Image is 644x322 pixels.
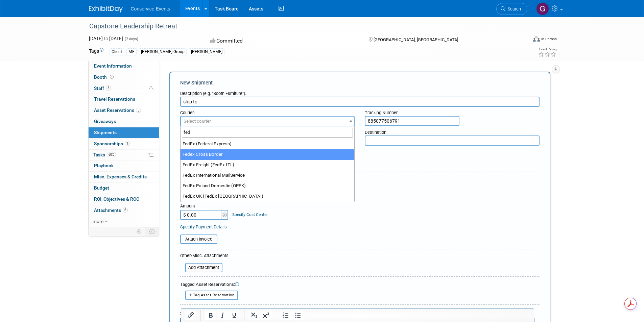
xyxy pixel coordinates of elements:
li: Fedex Cross Border [181,149,355,160]
td: Tags [89,48,103,55]
span: Booth [94,74,115,80]
a: Specify Cost Center [232,212,268,217]
span: [GEOGRAPHIC_DATA], [GEOGRAPHIC_DATA] [374,37,458,42]
span: Budget [94,185,109,191]
div: Destination: [365,126,540,135]
span: (2 days) [124,37,138,41]
span: Attachments [94,207,128,213]
div: MF [126,48,137,55]
a: Attachments6 [89,205,159,216]
span: Event Information [94,63,132,69]
div: Courier: [180,107,355,116]
div: Committed [208,35,358,47]
span: 1 [125,141,130,146]
li: FedEx Freight (FedEx LTL) [181,160,355,170]
a: Booth [89,72,159,83]
li: FedEx International MailService [181,170,355,181]
span: ROI, Objectives & ROO [94,196,139,202]
a: Giveaways [89,116,159,127]
span: Select courier [184,119,211,124]
li: FedEx UK (FedEx [GEOGRAPHIC_DATA]) [181,191,355,202]
a: more [89,216,159,227]
div: Amount [180,203,229,210]
span: Asset Reservations [94,107,141,113]
div: Tagged Asset Reservations: [180,281,540,288]
span: Tasks [93,152,116,157]
a: Asset Reservations5 [89,105,159,116]
button: Superscript [260,311,272,320]
button: Tag Asset Reservation [185,291,238,300]
a: ROI, Objectives & ROO [89,194,159,205]
button: Insert/edit link [185,311,196,320]
img: ExhibitDay [89,6,123,13]
div: [PERSON_NAME] Group [139,48,187,55]
a: Search [496,3,527,15]
div: In-Person [541,36,557,42]
div: [PERSON_NAME] [189,48,224,55]
td: Toggle Event Tabs [145,227,159,236]
button: Subscript [248,311,260,320]
a: Event Information [89,61,159,72]
span: Sponsorships [94,141,130,146]
span: Playbook [94,163,114,168]
div: Tracking Number: [365,107,540,116]
button: Underline [229,311,240,320]
a: Specify Payment Details [180,224,227,229]
input: Search... [182,128,353,138]
a: Travel Reservations [89,94,159,105]
span: Shipments [94,130,117,135]
span: 5 [136,108,141,113]
span: Booth not reserved yet [109,74,115,79]
td: Personalize Event Tab Strip [134,227,145,236]
div: Cost: [180,195,540,202]
div: Event Format [487,35,557,45]
span: Conservice Events [131,6,170,11]
span: Misc. Expenses & Credits [94,174,147,179]
div: Event Rating [538,48,556,51]
span: Travel Reservations [94,96,135,102]
a: Shipments [89,127,159,138]
span: Search [505,6,521,11]
li: FedEx Poland Domestic (OPEK) [181,181,355,191]
a: Sponsorships1 [89,139,159,149]
a: Playbook [89,160,159,171]
button: Bullet list [292,311,304,320]
span: to [103,36,109,41]
a: Staff3 [89,83,159,94]
a: Misc. Expenses & Credits [89,172,159,182]
body: Rich Text Area. Press ALT-0 for help. [4,3,350,9]
button: Numbered list [280,311,292,320]
span: Potential Scheduling Conflict -- at least one attendee is tagged in another overlapping event. [149,85,153,92]
li: FedEx (Federal Express) [181,139,355,149]
div: Description (e.g. "Booth Furniture"): [180,88,540,97]
span: 6 [123,207,128,213]
a: Tasks60% [89,150,159,160]
a: Budget [89,183,159,194]
div: Client [110,48,124,55]
div: Capstone Leadership Retreat [87,20,517,32]
div: Shipment Notes/Details: [180,307,534,317]
span: Staff [94,85,111,91]
div: Other/Misc. Attachments: [180,253,230,261]
img: Gayle Reese [536,2,549,15]
span: [DATE] [DATE] [89,36,123,41]
div: New Shipment [180,79,540,86]
span: more [93,219,103,224]
span: 60% [107,152,116,157]
span: 3 [106,85,111,91]
button: Bold [205,311,216,320]
span: Tag Asset Reservation [193,293,235,297]
button: Italic [217,311,228,320]
img: Format-Inperson.png [533,36,540,42]
span: Giveaways [94,119,116,124]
